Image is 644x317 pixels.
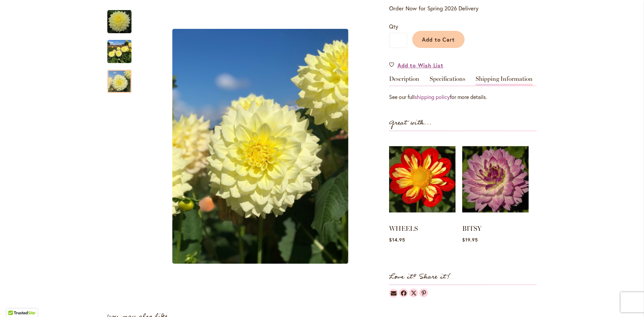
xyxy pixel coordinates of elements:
[389,23,398,30] span: Qty
[138,3,382,289] div: A-PeelingA-PeelingA-Peeling
[412,31,465,48] button: Add to Cart
[415,93,450,100] a: shipping policy
[419,288,428,297] a: Dahlias on Pinterest
[462,138,529,221] img: BITSY
[462,236,478,243] span: $19.95
[389,93,537,101] p: See our full for more details.
[138,3,413,289] div: Product Images
[430,76,465,86] a: Specifications
[389,4,537,12] p: Order Now for Spring 2026 Delivery
[138,3,382,289] div: A-Peeling
[389,76,537,101] div: Detailed Product Info
[389,117,432,128] strong: Great with...
[422,36,455,43] span: Add to Cart
[107,33,138,63] div: A-Peeling
[107,3,138,33] div: A-Peeling
[389,224,418,232] a: WHEELS
[389,271,450,282] strong: Love it? Share it!
[107,35,131,67] img: A-Peeling
[107,63,131,93] div: A-Peeling
[389,236,405,243] span: $14.95
[399,288,408,297] a: Dahlias on Facebook
[107,9,131,34] img: A-Peeling
[397,61,443,69] span: Add to Wish List
[5,293,24,312] iframe: Launch Accessibility Center
[172,29,348,264] img: A-Peeling
[389,76,419,86] a: Description
[409,288,418,297] a: Dahlias on Twitter
[389,138,455,221] img: WHEELS
[389,61,443,69] a: Add to Wish List
[462,224,482,232] a: BITSY
[476,76,533,86] a: Shipping Information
